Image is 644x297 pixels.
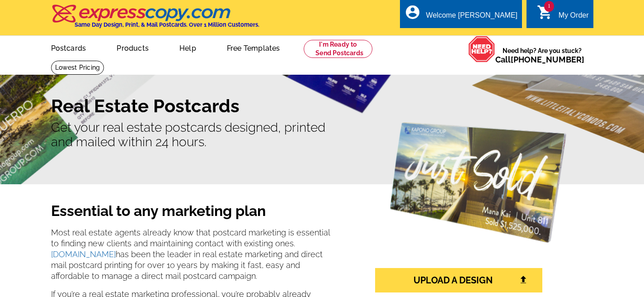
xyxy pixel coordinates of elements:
div: Welcome [PERSON_NAME] [426,11,517,24]
img: help [468,36,495,62]
p: Most real estate agents already know that postcard marketing is essential to finding new clients ... [51,227,333,282]
a: Same Day Design, Print, & Mail Postcards. Over 1 Million Customers. [51,11,259,28]
span: 1 [544,1,554,12]
a: Help [165,37,211,58]
a: Free Templates [212,37,295,58]
p: Get your real estate postcards designed, printed and mailed within 24 hours. [51,120,593,149]
a: [DOMAIN_NAME] [51,249,116,259]
a: [PHONE_NUMBER] [511,55,584,64]
a: Products [102,37,163,58]
i: account_circle [404,4,421,20]
img: real-estate-postcards.png [390,122,566,243]
h4: Same Day Design, Print, & Mail Postcards. Over 1 Million Customers. [75,21,259,28]
div: My Order [559,11,589,24]
h2: Essential to any marketing plan [51,202,333,223]
a: 1 shopping_cart My Order [537,10,589,21]
i: shopping_cart [537,4,553,20]
a: UPLOAD A DESIGN [375,268,542,292]
span: Need help? Are you stuck? [495,46,589,64]
span: Call [495,55,584,64]
h1: Real Estate Postcards [51,95,593,117]
a: Postcards [37,37,101,58]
